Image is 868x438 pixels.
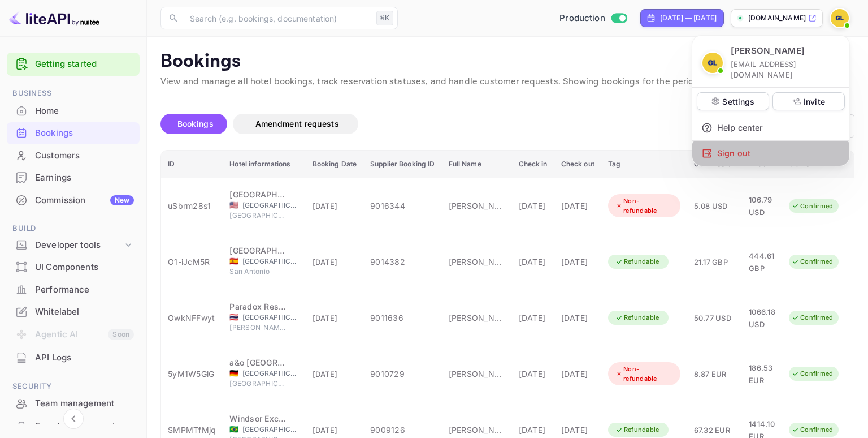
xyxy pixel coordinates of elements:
p: [EMAIL_ADDRESS][DOMAIN_NAME] [731,59,840,80]
img: Guillermo Lantzendorffer [702,53,723,73]
div: Sign out [692,141,849,166]
p: Settings [722,96,754,108]
p: [PERSON_NAME] [731,45,805,58]
div: Help center [692,115,849,140]
p: Invite [804,96,825,108]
